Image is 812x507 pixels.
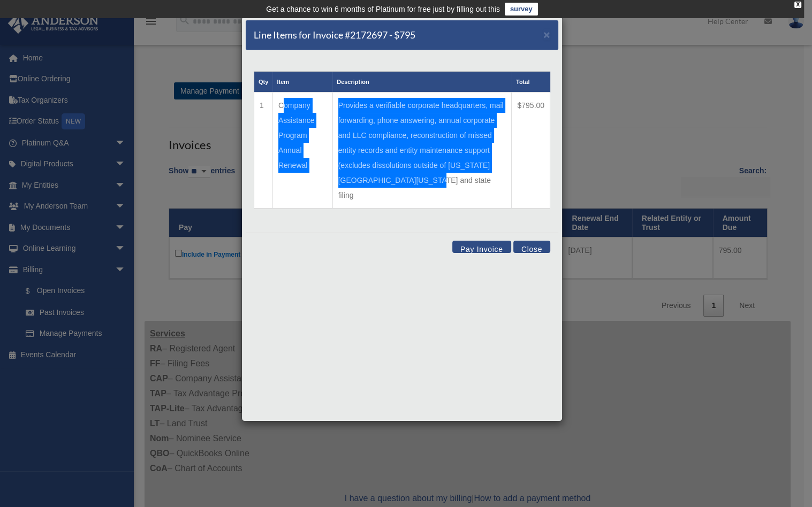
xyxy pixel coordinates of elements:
button: Close [543,29,550,40]
div: close [794,2,801,8]
td: 1 [254,93,273,209]
h5: Line Items for Invoice #2172697 - $795 [254,28,415,42]
td: Provides a verifiable corporate headquarters, mail forwarding, phone answering, annual corporate ... [332,93,512,209]
span: × [543,28,550,41]
button: Pay Invoice [452,241,511,253]
td: Company Assistance Program Annual Renewal [272,93,332,209]
div: Get a chance to win 6 months of Platinum for free just by filling out this [266,3,500,16]
th: Item [272,72,332,93]
button: Close [513,241,550,253]
th: Description [332,72,512,93]
a: survey [505,3,538,16]
th: Total [512,72,550,93]
th: Qty [254,72,273,93]
td: $795.00 [512,93,550,209]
